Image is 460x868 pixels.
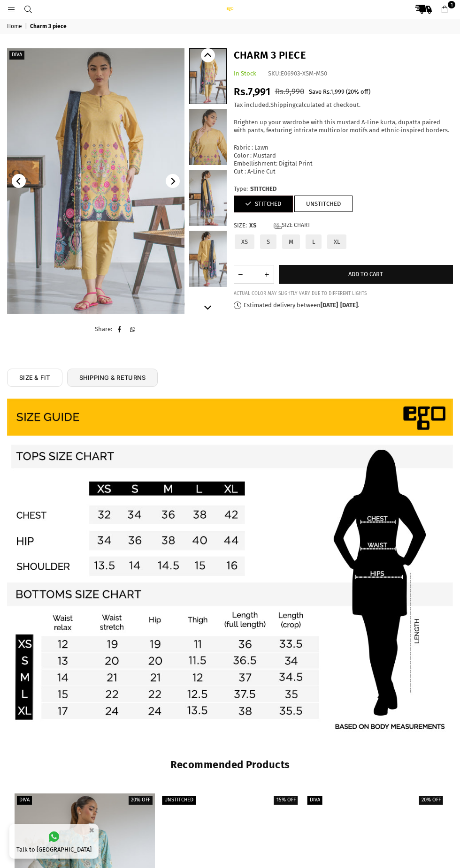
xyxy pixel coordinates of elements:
[7,369,62,387] a: SIZE & FIT
[234,234,255,250] label: XS
[274,222,310,230] a: Size Chart
[234,70,256,77] span: In Stock
[279,265,453,284] button: Add to cart
[234,185,453,193] label: Type:
[95,325,112,332] span: Share:
[234,85,270,98] span: Rs.7,991
[20,6,37,13] a: Search
[436,1,453,18] a: 1
[274,796,298,805] label: 15% off
[234,101,453,109] div: Tax included. calculated at checkout.
[7,48,184,314] img: Charm 3 piece
[259,234,277,250] label: S
[86,823,97,838] button: ×
[250,185,276,193] span: STITCHED
[234,302,453,309] p: Estimated delivery between - .
[234,119,453,135] p: Brighten up your wardrobe with this mustard A-Line kurta, dupatta paired with pants, featuring in...
[234,265,274,284] quantity-input: Quantity
[234,222,453,230] label: Size:
[249,222,268,230] span: XS
[7,23,23,30] a: Home
[323,88,345,95] span: Rs.1,999
[67,369,158,387] a: SHIPPING & RETURNS
[419,796,443,805] label: 20% off
[309,88,322,95] span: Save
[234,291,453,297] div: ACTUAL COLOR MAY SLIGHTLY VARY DUE TO DIFFERENT LIGHTS
[234,144,453,176] p: Fabric : Lawn Color : Mustard Embellishment: Digital Print Cut : A-Line Cut
[305,234,322,250] label: L
[348,88,354,95] span: 20
[12,174,26,188] button: Previous
[294,196,353,212] a: UNSTITCHED
[448,1,455,8] span: 1
[129,796,153,805] label: 20% off
[346,88,370,95] span: ( % off)
[234,48,453,63] h1: Charm 3 piece
[326,234,347,250] label: XL
[201,300,215,314] button: Next
[275,87,304,97] span: Rs.9,990
[348,271,383,278] span: Add to cart
[162,796,196,805] label: Unstitched
[9,51,24,60] label: Diva
[270,101,296,109] a: Shipping
[221,7,239,11] img: Ego
[166,174,180,188] button: Next
[9,824,99,859] a: Talk to [GEOGRAPHIC_DATA]
[201,48,215,62] button: Previous
[17,796,32,805] label: Diva
[268,70,327,78] div: SKU:
[234,196,293,212] a: STITCHED
[340,302,358,309] time: [DATE]
[25,23,29,30] span: |
[321,302,338,309] time: [DATE]
[30,23,68,30] span: Charm 3 piece
[281,234,301,250] label: M
[307,796,322,805] label: Diva
[281,70,327,77] span: E06903-XSM-MS0
[3,6,20,13] a: Menu
[14,758,446,772] h2: Recommended Products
